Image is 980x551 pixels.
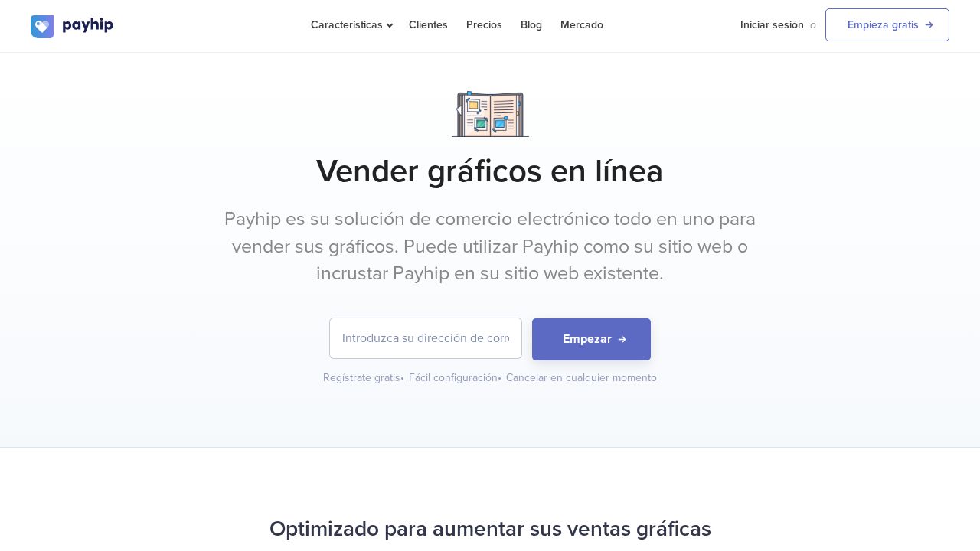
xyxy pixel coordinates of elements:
[409,370,503,386] div: Fácil configuración
[400,371,404,384] span: •
[498,371,501,384] span: •
[203,206,777,288] p: Payhip es su solución de comercio electrónico todo en uno para vender sus gráficos. Puede utiliza...
[330,318,521,358] input: Introduzca su dirección de correo electrónico
[31,152,949,191] h1: Vender gráficos en línea
[452,91,529,137] img: Notebook.png
[311,18,390,31] span: Características
[532,318,651,360] button: Empezar
[506,370,657,386] div: Cancelar en cualquier momento
[31,509,949,549] h2: Optimizado para aumentar sus ventas gráficas
[323,370,406,386] div: Regístrate gratis
[825,8,949,41] a: Empieza gratis
[31,15,115,38] img: logo.svg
